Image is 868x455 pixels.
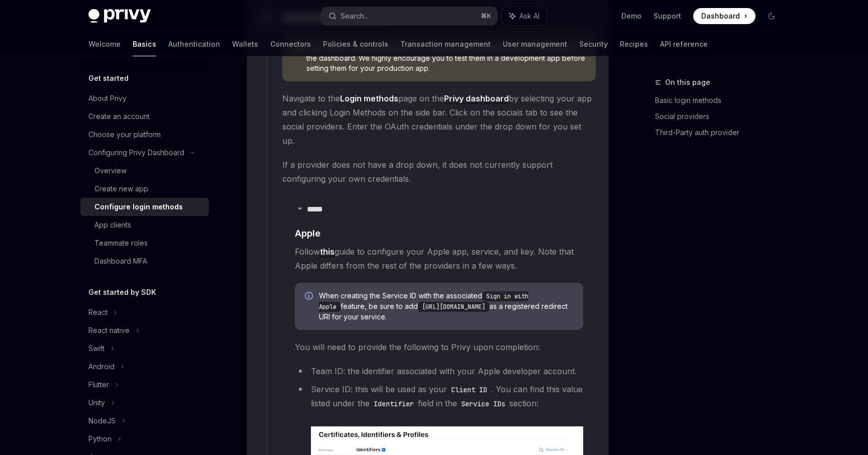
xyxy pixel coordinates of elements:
a: Transaction management [400,32,491,56]
div: Configure login methods [94,201,183,213]
span: Apple [295,226,320,240]
a: API reference [660,32,708,56]
a: Overview [80,162,209,180]
a: Security [579,32,608,56]
a: Connectors [270,32,311,56]
a: this [320,247,335,257]
a: About Privy [80,89,209,107]
a: Demo [621,11,641,21]
a: Welcome [88,32,121,56]
h5: Get started by SDK [88,286,156,298]
div: Choose your platform [88,129,161,141]
span: On this page [665,76,710,88]
div: Android [88,361,115,373]
code: Sign in with Apple [319,291,528,312]
div: Search... [341,10,369,22]
div: Overview [94,165,127,177]
span: ⌘ K [481,12,491,20]
a: Create an account [80,107,209,126]
a: User management [503,32,567,56]
div: About Privy [88,92,127,104]
div: App clients [94,219,131,231]
a: Teammate roles [80,234,209,252]
a: Dashboard MFA [80,252,209,270]
button: Toggle dark mode [764,8,780,24]
a: Basic login methods [655,92,788,108]
div: Flutter [88,379,109,391]
div: Dashboard MFA [94,255,147,267]
a: App clients [80,216,209,234]
span: If a provider does not have a drop down, it does not currently support configuring your own crede... [282,158,596,186]
div: Create an account [88,110,150,123]
div: Create new app [94,183,148,195]
a: Dashboard [693,8,755,24]
div: React [88,306,107,318]
code: Identifier [370,398,418,409]
a: Policies & controls [323,32,388,56]
a: Authentication [168,32,220,56]
a: Wallets [232,32,258,56]
img: dark logo [88,9,151,23]
span: When creating the Service ID with the associated feature, be sure to add as a registered redirect... [319,291,573,322]
div: Swift [88,343,104,355]
div: React native [88,324,130,336]
a: Configure login methods [80,198,209,216]
span: Navigate to the page on the by selecting your app and clicking Login Methods on the side bar. Cli... [282,91,596,148]
div: Configuring Privy Dashboard [88,147,184,159]
a: Create new app [80,180,209,198]
a: Third-Party auth provider [655,125,788,141]
h5: Get started [88,72,129,84]
a: Support [654,11,681,21]
code: Service IDs [457,398,509,409]
div: Python [88,433,112,445]
li: Team ID: the identifier associated with your Apple developer account. [295,364,583,378]
a: Choose your platform [80,126,209,144]
div: NodeJS [88,415,116,427]
button: Ask AI [502,7,547,25]
span: Dashboard [701,11,740,21]
span: Your custom credentials will go live to all your users as soon as you save them in the dashboard.... [306,43,586,73]
span: Ask AI [519,11,539,21]
a: Privy dashboard [444,93,509,104]
span: Follow guide to configure your Apple app, service, and key. Note that Apple differs from the rest... [295,245,583,273]
a: Basics [133,32,156,56]
div: Unity [88,397,105,409]
code: [URL][DOMAIN_NAME] [418,302,489,312]
div: Teammate roles [94,237,148,249]
span: You will need to provide the following to Privy upon completion: [295,340,583,354]
svg: Info [305,292,315,302]
button: Search...⌘K [321,7,497,25]
code: Client ID [447,384,491,395]
a: Social providers [655,108,788,125]
a: Recipes [620,32,648,56]
strong: Login methods [340,93,398,103]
